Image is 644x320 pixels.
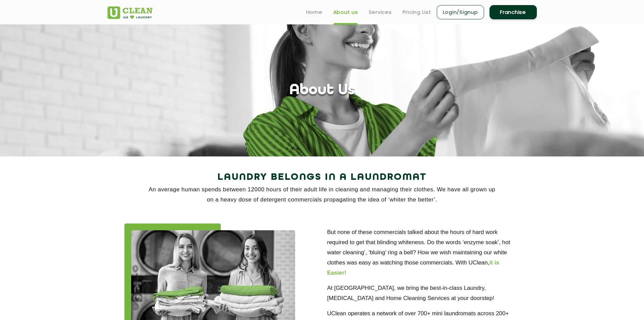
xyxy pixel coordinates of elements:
[327,227,520,278] p: But none of these commercials talked about the hours of hard work required to get that blinding w...
[403,8,431,16] a: Pricing List
[108,6,152,19] img: UClean Laundry and Dry Cleaning
[327,283,520,303] p: At [GEOGRAPHIC_DATA], we bring the best-in-class Laundry, [MEDICAL_DATA] and Home Cleaning Servic...
[108,169,537,186] h2: Laundry Belongs in a Laundromat
[108,185,537,205] p: An average human spends between 12000 hours of their adult life in cleaning and managing their cl...
[333,8,358,16] a: About us
[490,5,537,19] a: Franchise
[369,8,392,16] a: Services
[289,82,355,99] h1: About Us
[306,8,323,16] a: Home
[437,5,484,19] a: Login/Signup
